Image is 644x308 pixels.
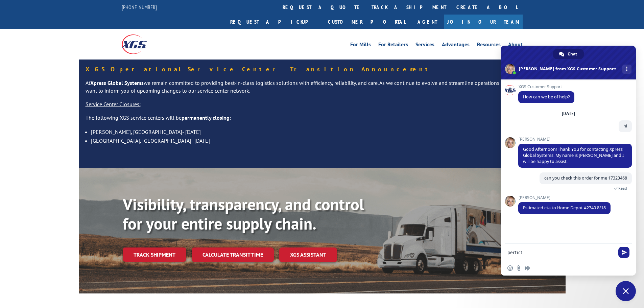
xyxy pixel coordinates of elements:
span: Chat [568,49,577,59]
span: Send [618,247,629,258]
p: At we remain committed to providing best-in-class logistics solutions with efficiency, reliabilit... [86,79,559,101]
a: Services [415,42,434,49]
b: Visibility, transparency, and control for your entire supply chain. [123,194,364,234]
a: Advantages [442,42,470,49]
h5: XGS Operational Service Center Transition Announcement [86,66,559,72]
a: Join Our Team [444,15,523,29]
a: For Retailers [378,42,408,49]
span: Insert an emoji [507,265,513,271]
a: Customer Portal [323,15,411,29]
a: Close chat [616,281,636,301]
span: [PERSON_NAME] [518,195,611,200]
a: Agent [411,15,444,29]
p: The following XGS service centers will be : [86,114,559,127]
a: Resources [477,42,501,49]
a: [PHONE_NUMBER] [122,4,157,10]
span: hi [623,123,627,129]
a: About [508,42,523,49]
div: [DATE] [562,112,575,116]
a: For Mills [350,42,371,49]
span: can you check this order for me 17323468 [544,175,627,181]
span: Read [618,186,627,191]
strong: permanently closing [182,114,230,121]
a: Calculate transit time [192,247,274,262]
li: [PERSON_NAME], [GEOGRAPHIC_DATA]- [DATE] [91,127,559,136]
span: Audio message [525,265,530,271]
span: XGS Customer Support [518,85,574,89]
span: Good Afternoon! Thank You for contacting Xpress Global Systems. My name is [PERSON_NAME] and I wi... [523,146,624,164]
span: Estimated eta to Home Depot #2740 8/18 [523,205,606,211]
span: [PERSON_NAME] [518,137,632,142]
a: Track shipment [123,247,186,262]
a: Request a pickup [225,15,323,29]
strong: Xpress Global Systems [90,79,144,86]
span: How can we be of help? [523,94,570,100]
span: Send a file [516,265,522,271]
a: XGS ASSISTANT [279,247,337,262]
textarea: Compose your message... [507,244,616,261]
a: Chat [553,49,584,59]
u: Service Center Closures: [86,101,141,108]
li: [GEOGRAPHIC_DATA], [GEOGRAPHIC_DATA]- [DATE] [91,136,559,145]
